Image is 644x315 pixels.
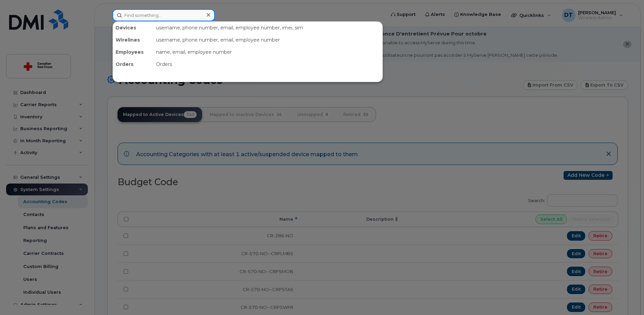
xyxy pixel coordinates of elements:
div: name, email, employee number [153,46,382,58]
div: Devices [113,22,153,34]
div: Orders [113,58,153,70]
div: username, phone number, email, employee number, imei, sim [153,22,382,34]
div: username, phone number, email, employee number [153,34,382,46]
div: Orders [153,58,382,70]
div: Employees [113,46,153,58]
div: Wirelines [113,34,153,46]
